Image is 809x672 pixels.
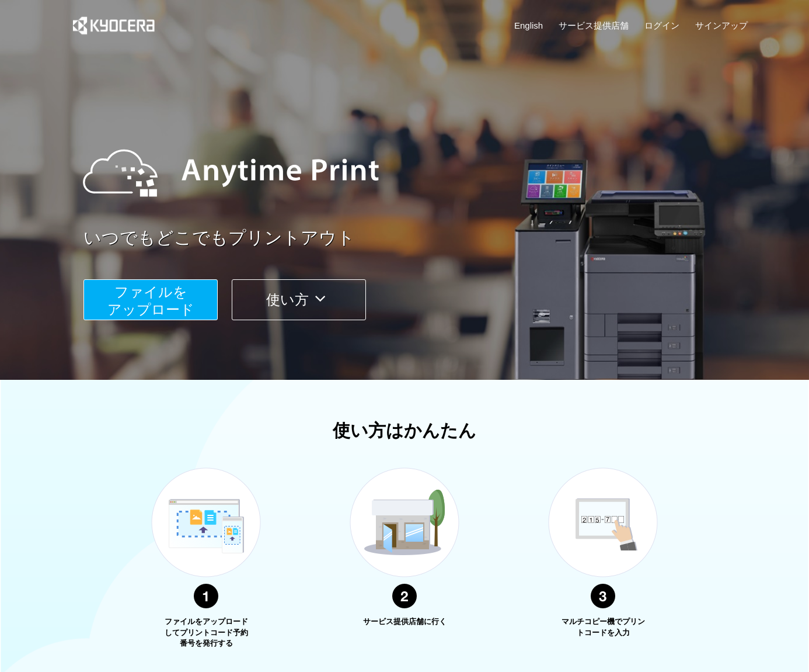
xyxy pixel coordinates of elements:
button: ファイルを​​アップロード [83,279,218,320]
button: 使い方 [232,279,366,320]
a: サービス提供店舗 [559,19,629,32]
p: マルチコピー機でプリントコードを入力 [559,616,647,638]
p: ファイルをアップロードしてプリントコード予約番号を発行する [162,616,250,649]
a: English [514,19,543,32]
a: サインアップ [695,19,748,32]
p: サービス提供店舗に行く [361,616,448,628]
a: ログイン [644,19,679,32]
span: ファイルを ​​アップロード [107,284,194,317]
a: いつでもどこでもプリントアウト [83,226,755,251]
